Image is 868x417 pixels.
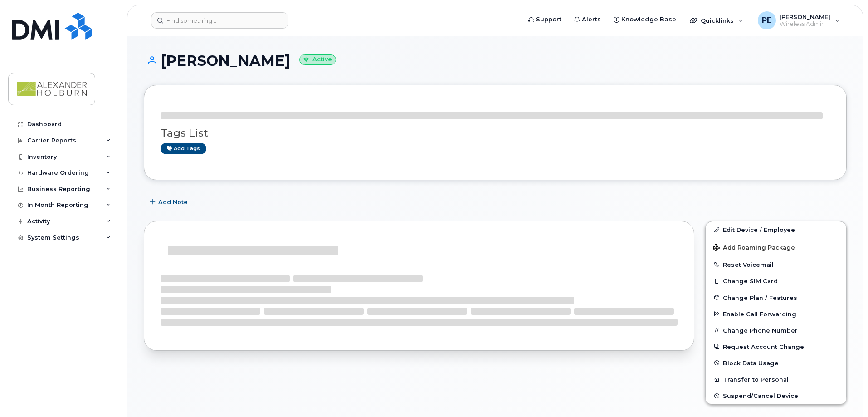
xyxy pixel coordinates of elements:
[706,322,846,339] button: Change Phone Number
[706,221,846,238] a: Edit Device / Employee
[706,339,846,355] button: Request Account Change
[144,53,847,69] h1: [PERSON_NAME]
[706,273,846,289] button: Change SIM Card
[706,388,846,404] button: Suspend/Cancel Device
[706,238,846,256] button: Add Roaming Package
[161,143,206,154] a: Add tags
[706,371,846,388] button: Transfer to Personal
[706,289,846,306] button: Change Plan / Features
[723,294,797,301] span: Change Plan / Features
[706,306,846,322] button: Enable Call Forwarding
[706,256,846,273] button: Reset Voicemail
[299,54,336,65] small: Active
[706,355,846,371] button: Block Data Usage
[723,392,798,399] span: Suspend/Cancel Device
[723,310,796,317] span: Enable Call Forwarding
[161,128,830,139] h3: Tags List
[713,244,795,253] span: Add Roaming Package
[144,194,195,210] button: Add Note
[158,198,188,206] span: Add Note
